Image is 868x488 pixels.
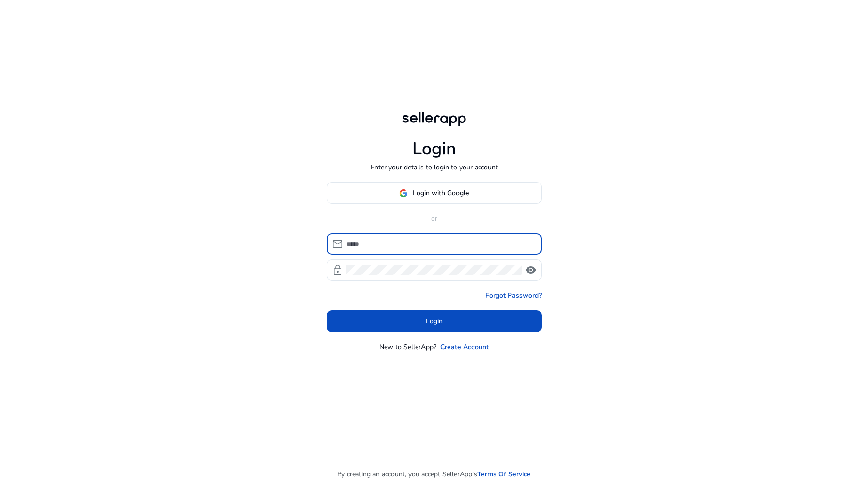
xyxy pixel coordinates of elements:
span: Login with Google [413,188,469,198]
p: Enter your details to login to your account [371,162,498,172]
span: lock [332,264,343,276]
span: mail [332,238,343,250]
p: or [327,213,542,224]
button: Login [327,310,542,332]
a: Create Account [440,342,489,352]
button: Login with Google [327,182,542,204]
a: Terms Of Service [477,469,531,479]
span: Login [426,316,443,326]
span: visibility [525,264,537,276]
img: google-logo.svg [399,189,408,198]
p: New to SellerApp? [379,342,436,352]
a: Forgot Password? [485,290,542,301]
h1: Login [412,138,456,159]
